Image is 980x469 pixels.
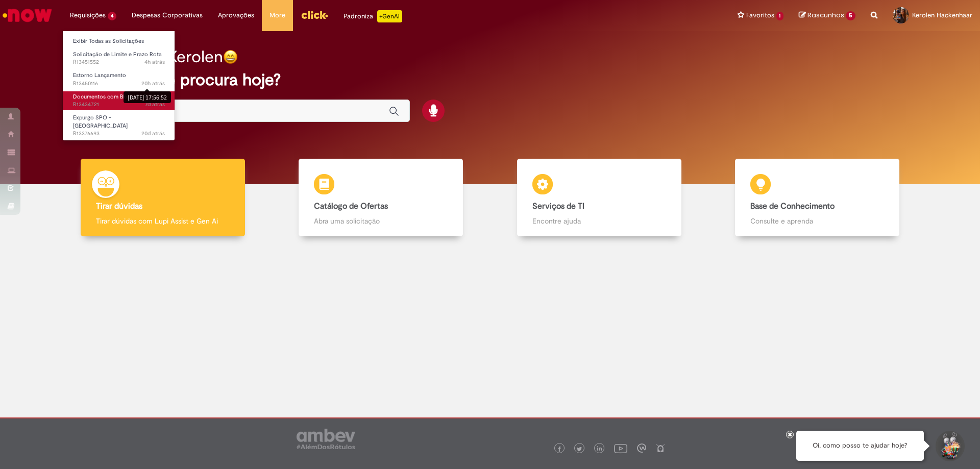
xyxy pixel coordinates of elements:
[141,80,165,87] span: 20h atrás
[96,201,142,211] b: Tirar dúvidas
[776,12,784,20] span: 1
[1,5,54,26] img: ServiceNow
[597,446,602,452] img: logo_footer_linkedin.png
[63,70,175,89] a: Aberto R13450116 : Estorno Lançamento
[912,11,972,19] span: Kerolen Hackenhaar
[73,130,165,138] span: R13376693
[314,201,388,211] b: Catálogo de Ofertas
[807,10,844,20] span: Rascunhos
[63,112,175,134] a: Aberto R13376693 : Expurgo SPO - Risco
[73,114,128,130] span: Expurgo SPO - [GEOGRAPHIC_DATA]
[141,130,165,137] time: 08/08/2025 08:52:04
[750,216,884,226] p: Consulte e aprenda
[577,447,582,452] img: logo_footer_twitter.png
[73,51,162,58] span: Solicitação de Limite e Prazo Rota
[846,11,855,20] span: 5
[297,429,355,449] img: logo_footer_ambev_rotulo_gray.png
[62,31,175,141] ul: Requisições
[269,10,285,20] span: More
[656,443,665,453] img: logo_footer_naosei.png
[614,441,627,455] img: logo_footer_youtube.png
[63,91,175,110] a: Aberto R13434721 : Documentos com Bloqueio R
[144,58,165,66] time: 27/08/2025 10:38:32
[218,10,254,20] span: Aprovações
[124,91,171,103] div: [DATE] 17:56:52
[88,71,892,89] h2: O que você procura hoje?
[73,80,165,88] span: R13450116
[344,10,402,22] div: Padroniza
[73,93,147,101] span: Documentos com Bloqueio R
[377,10,402,22] p: +GenAi
[132,10,203,20] span: Despesas Corporativas
[750,201,835,211] b: Base de Conhecimento
[70,10,106,20] span: Requisições
[73,101,165,109] span: R13434721
[799,11,855,20] a: Rascunhos
[934,431,965,461] button: Iniciar Conversa de Suporte
[532,201,584,211] b: Serviços de TI
[63,49,175,68] a: Aberto R13451552 : Solicitação de Limite e Prazo Rota
[557,447,562,452] img: logo_footer_facebook.png
[63,36,175,47] a: Exibir Todas as Solicitações
[54,159,272,237] a: Tirar dúvidas Tirar dúvidas com Lupi Assist e Gen Ai
[108,12,116,20] span: 4
[272,159,491,237] a: Catálogo de Ofertas Abra uma solicitação
[746,10,774,20] span: Favoritos
[532,216,666,226] p: Encontre ajuda
[708,159,927,237] a: Base de Conhecimento Consulte e aprenda
[96,216,230,226] p: Tirar dúvidas com Lupi Assist e Gen Ai
[73,71,126,79] span: Estorno Lançamento
[73,58,165,66] span: R13451552
[637,443,646,453] img: logo_footer_workplace.png
[301,7,328,22] img: click_logo_yellow_360x200.png
[796,431,924,461] div: Oi, como posso te ajudar hoje?
[223,50,238,64] img: happy-face.png
[144,58,165,66] span: 4h atrás
[314,216,448,226] p: Abra uma solicitação
[490,159,708,237] a: Serviços de TI Encontre ajuda
[141,130,165,137] span: 20d atrás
